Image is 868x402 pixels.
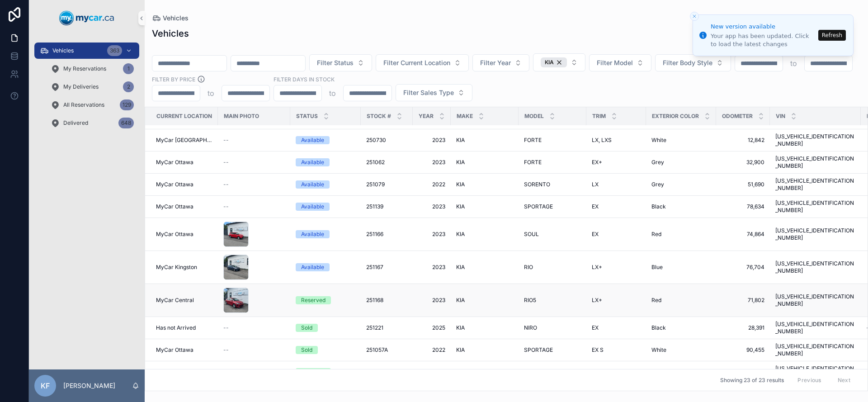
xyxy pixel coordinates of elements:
a: 28,391 [722,324,764,331]
a: SOUL [524,369,581,376]
span: Filter Status [317,58,354,67]
img: App logo [59,11,114,25]
a: 74,864 [722,231,764,238]
a: [US_VEHICLE_IDENTIFICATION_NUMBER] [775,343,855,357]
a: -- [223,137,285,144]
span: -- [223,159,229,166]
a: My Reservations1 [45,61,139,77]
a: KIA [456,369,513,376]
p: to [329,88,336,99]
a: 250730 [366,137,407,144]
a: 251221 [366,324,407,331]
a: Has not Arrived [156,324,212,331]
span: Silver [651,369,666,376]
span: Main Photo [224,113,259,120]
span: Model [524,113,544,120]
a: 32,900 [722,159,764,166]
span: FORTE [524,159,542,166]
span: Filter Body Style [663,58,712,67]
span: Delivered [63,119,88,127]
span: Trim [592,113,606,120]
div: Sold [301,324,312,332]
a: MyCar Ottawa [156,181,212,188]
a: NIRO [524,324,581,331]
div: Available [301,136,324,144]
div: Reserved [301,296,325,304]
a: KIA [456,137,513,144]
button: Unselect 19 [541,57,567,67]
a: MyCar Central [156,297,212,304]
span: MyCar Ottawa [156,346,193,354]
span: Status [296,113,318,120]
div: 363 [107,45,122,56]
span: Filter Model [597,58,633,67]
div: 648 [118,118,134,128]
a: -- [223,181,285,188]
span: KIA [456,264,465,271]
a: Vehicles363 [34,43,139,59]
span: SORENTO [524,181,550,188]
a: 2022 [418,181,445,188]
span: MyCar Central [156,297,194,304]
a: My Deliveries2 [45,79,139,95]
span: Black [651,203,666,210]
a: 2023 [418,231,445,238]
span: LX+ [592,264,602,271]
div: 1 [123,63,134,74]
a: Available [296,263,355,271]
button: Select Button [396,84,472,101]
a: [US_VEHICLE_IDENTIFICATION_NUMBER] [775,177,855,192]
a: SPORTAGE [524,203,581,210]
span: KIA [456,203,465,210]
span: My Deliveries [63,83,99,90]
button: Select Button [472,54,529,71]
a: 136,687 [722,369,764,376]
span: Stock # [367,113,391,120]
span: [US_VEHICLE_IDENTIFICATION_NUMBER] [775,365,855,379]
a: Available [296,136,355,144]
a: [US_VEHICLE_IDENTIFICATION_NUMBER] [775,293,855,307]
span: MyCar Ottawa [156,159,193,166]
a: 51,690 [722,181,764,188]
span: RIO [524,264,533,271]
a: 2023 [418,203,445,210]
p: [PERSON_NAME] [63,381,115,390]
span: [US_VEHICLE_IDENTIFICATION_NUMBER] [775,321,855,335]
a: KIA [456,203,513,210]
span: [US_VEHICLE_IDENTIFICATION_NUMBER] [775,155,855,170]
span: Current Location [156,113,212,120]
span: 251057A [366,346,388,354]
span: KIA [456,137,465,144]
span: Blue [651,264,663,271]
span: Red [651,231,661,238]
a: 2022 [418,346,445,354]
a: EX [592,231,641,238]
span: MyCar Ottawa [156,203,193,210]
a: MyCar Ottawa [156,346,212,354]
span: SPORTAGE [524,203,553,210]
a: MyCar Ottawa [156,231,212,238]
button: Refresh [818,30,846,41]
span: EX [592,231,599,238]
a: -- [223,369,285,376]
span: 250809B [366,369,390,376]
a: 2025 [418,324,445,331]
span: 251166 [366,231,383,238]
div: Available [301,158,324,166]
a: MyCar [GEOGRAPHIC_DATA] [156,137,212,144]
a: 251166 [366,231,407,238]
a: 2023 [418,264,445,271]
span: 251167 [366,264,383,271]
span: KIA [456,159,465,166]
span: Year [419,113,434,120]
